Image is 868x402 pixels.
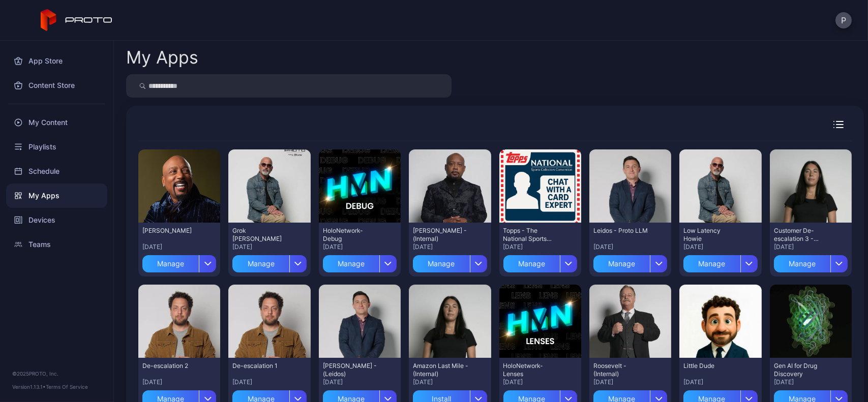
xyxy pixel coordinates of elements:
div: [DATE] [774,378,848,386]
div: Manage [142,255,199,272]
div: [DATE] [593,378,667,386]
button: Manage [323,251,397,272]
div: Topps - The National Sports Card Convention [503,227,559,243]
div: [DATE] [413,378,487,386]
div: [DATE] [503,378,577,386]
button: Manage [232,251,306,272]
div: Roosevelt - (Internal) [593,362,649,378]
div: Manage [503,255,560,272]
div: Manage [413,255,469,272]
div: Grok Howie Mandel [232,227,288,243]
div: Manage [774,255,830,272]
div: Gen AI for Drug Discovery [774,362,830,378]
div: Manage [232,255,289,272]
div: [DATE] [323,243,397,251]
button: Manage [503,251,577,272]
a: My Content [6,110,107,135]
div: Daymond John Selfie [142,227,198,235]
div: De-escalation 1 [232,362,288,370]
div: [DATE] [413,243,487,251]
div: [DATE] [323,378,397,386]
div: Little Dude [683,362,739,370]
a: Devices [6,208,107,232]
button: Manage [683,251,757,272]
div: Manage [593,255,650,272]
div: Low Latency Howie [683,227,739,243]
a: App Store [6,49,107,73]
div: HoloNetwork-Lenses [503,362,559,378]
a: Teams [6,232,107,257]
div: [DATE] [503,243,577,251]
div: [DATE] [142,378,216,386]
a: My Apps [6,183,107,208]
div: [DATE] [142,243,216,251]
a: Content Store [6,73,107,98]
div: De-escalation 2 [142,362,198,370]
div: © 2025 PROTO, Inc. [12,369,101,378]
button: Manage [774,251,848,272]
button: P [835,12,852,28]
div: Manage [323,255,379,272]
div: [DATE] [232,378,306,386]
div: [DATE] [232,243,306,251]
div: Eric M - (Leidos) [323,362,379,378]
div: HoloNetwork-Debug [323,227,379,243]
div: Leidos - Proto LLM [593,227,649,235]
div: [DATE] [683,243,757,251]
div: Manage [683,255,740,272]
button: Manage [593,251,667,272]
div: [DATE] [683,378,757,386]
button: Manage [413,251,487,272]
div: [DATE] [774,243,848,251]
div: Customer De-escalation 3 - (Amazon Last Mile) [774,227,830,243]
div: Daymond John - (Internal) [413,227,469,243]
button: Manage [142,251,216,272]
span: Version 1.13.1 • [12,384,46,390]
a: Schedule [6,159,107,183]
div: [DATE] [593,243,667,251]
a: Playlists [6,135,107,159]
div: My Apps [126,49,198,66]
div: Amazon Last Mile - (Internal) [413,362,469,378]
a: Terms Of Service [46,384,88,390]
